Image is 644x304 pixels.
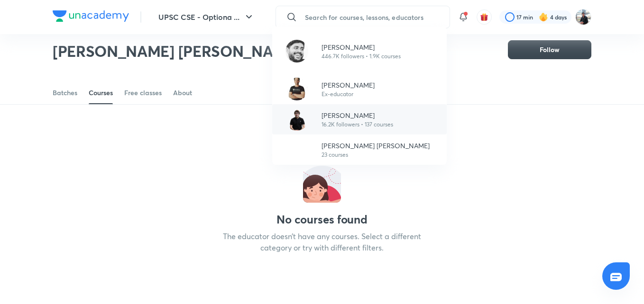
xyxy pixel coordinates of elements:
[322,120,393,129] p: 16.2K followers • 137 courses
[272,104,447,134] a: Avatar[PERSON_NAME]16.2K followers • 137 courses
[322,151,430,159] p: 23 courses
[285,108,308,131] img: Avatar
[322,141,430,151] p: [PERSON_NAME] [PERSON_NAME]
[272,74,447,104] a: Avatar[PERSON_NAME]Ex-educator
[285,40,308,63] img: Avatar
[272,134,447,165] a: Avatar[PERSON_NAME] [PERSON_NAME]23 courses
[285,138,308,161] img: Avatar
[272,36,447,66] a: Avatar[PERSON_NAME]446.7K followers • 1.9K courses
[322,42,401,52] p: [PERSON_NAME]
[322,90,375,98] p: Ex-educator
[322,80,375,90] p: [PERSON_NAME]
[322,52,401,61] p: 446.7K followers • 1.9K courses
[285,78,308,100] img: Avatar
[322,110,393,120] p: [PERSON_NAME]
